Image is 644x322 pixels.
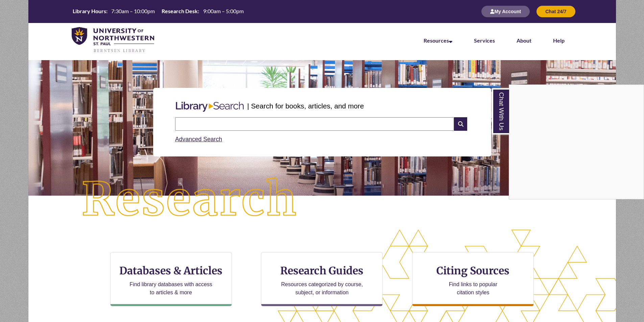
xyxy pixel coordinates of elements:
[492,88,509,134] a: Chat With Us
[517,37,531,44] a: About
[553,37,565,44] a: Help
[72,27,154,53] img: UNWSP Library Logo
[424,37,452,44] a: Resources
[509,84,644,199] div: Chat With Us
[509,85,644,199] iframe: Chat Widget
[474,37,495,44] a: Services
